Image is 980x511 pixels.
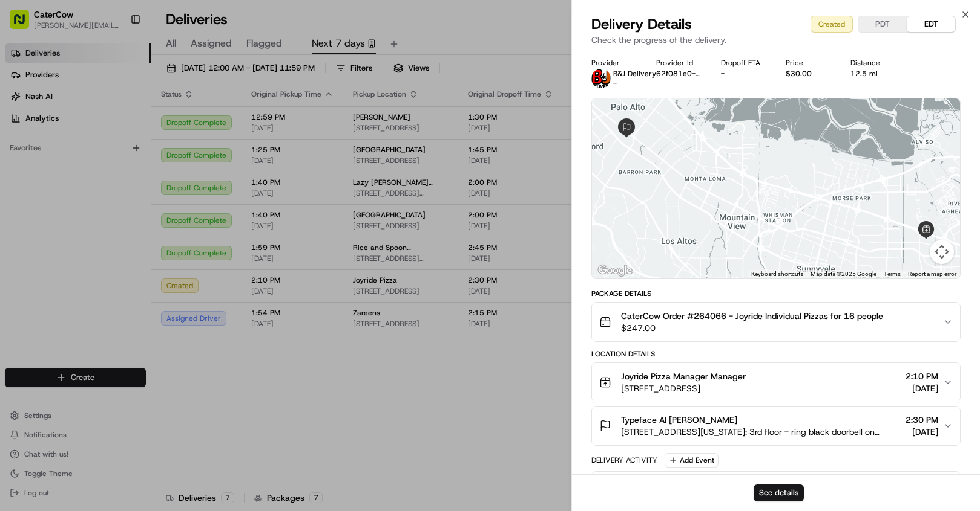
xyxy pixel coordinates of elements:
span: B&J Delivery [613,69,656,79]
div: Provider Id [656,58,702,68]
button: Typeface AI [PERSON_NAME][STREET_ADDRESS][US_STATE]: 3rd floor - ring black doorbell on reception... [592,407,960,445]
span: Knowledge Base [24,175,93,187]
span: - [613,79,617,88]
button: PDT [858,16,907,32]
a: Open this area in Google Maps (opens a new window) [595,263,635,278]
input: Clear [31,78,200,91]
span: Typeface AI [PERSON_NAME] [621,414,737,426]
span: API Documentation [114,175,194,187]
button: Joyride Pizza Manager Manager[STREET_ADDRESS]2:10 PM[DATE] [592,363,960,402]
button: Keyboard shortcuts [751,270,803,278]
img: Google [595,263,635,278]
button: CaterCow Order #264066 - Joyride Individual Pizzas for 16 people$247.00 [592,303,960,341]
button: 62f081e0-165e-6b6e-f272-19602d1d39f3 [656,69,702,79]
a: 📗Knowledge Base [7,170,97,192]
div: Provider [591,58,637,68]
img: profile_bj_cartwheel_2man.png [591,69,611,88]
div: $30.00 [786,69,831,79]
p: Welcome 👋 [12,48,220,68]
span: $247.00 [621,322,883,334]
a: Terms (opens in new tab) [884,271,901,277]
button: EDT [907,16,955,32]
div: Start new chat [41,115,199,127]
div: Dropoff ETA [721,58,766,68]
button: Start new chat [206,119,220,133]
span: 2:30 PM [906,414,938,426]
p: Check the progress of the delivery. [591,34,961,46]
span: Pylon [120,205,146,214]
span: 2:10 PM [906,370,938,382]
span: [STREET_ADDRESS][US_STATE]: 3rd floor - ring black doorbell on reception desk, [GEOGRAPHIC_DATA],... [621,426,901,438]
span: Map data ©2025 Google [811,271,876,277]
a: 💻API Documentation [97,170,199,192]
div: Distance [850,58,896,68]
span: [DATE] [906,426,938,438]
button: Map camera controls [930,240,954,264]
div: Price [786,58,831,68]
div: Location Details [591,349,961,359]
button: Add Event [665,453,719,468]
span: [STREET_ADDRESS] [621,382,746,394]
a: Powered byPylon [85,204,146,214]
span: Joyride Pizza Manager Manager [621,370,746,382]
div: - [721,69,766,79]
img: 1736555255976-a54dd68f-1ca7-489b-9aae-adbdc363a1c4 [12,115,34,137]
div: Package Details [591,289,961,298]
div: We're available if you need us! [41,127,153,137]
img: Nash [12,12,36,36]
div: 💻 [102,176,112,186]
span: CaterCow Order #264066 - Joyride Individual Pizzas for 16 people [621,310,883,322]
div: 📗 [12,176,22,186]
div: Delivery Activity [591,455,657,465]
span: [DATE] [906,382,938,394]
button: See details [754,484,804,501]
span: Delivery Details [591,14,692,34]
div: 12.5 mi [850,69,896,79]
a: Report a map error [908,271,956,277]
